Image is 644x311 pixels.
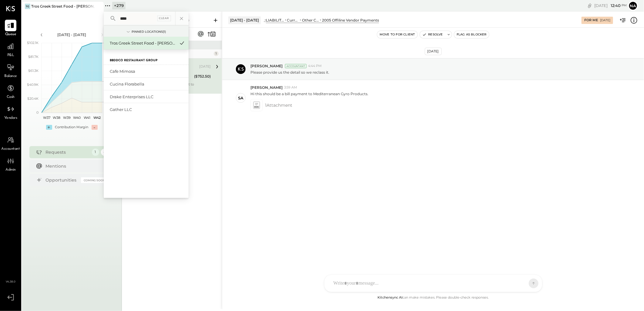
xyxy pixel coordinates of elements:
div: Tros Greek Street Food - [PERSON_NAME] [31,4,95,9]
div: Pinned Locations ( 1 ) [132,30,166,34]
div: [DATE] - [DATE] [46,32,98,37]
div: Cucina Florabella [110,81,186,87]
a: Accountant [0,134,21,152]
span: Cash [7,95,15,100]
a: Admin [0,155,21,173]
div: Accountant [285,64,307,68]
div: Other Current Liabilities [302,18,319,23]
span: 3:59 AM [284,85,297,90]
div: Cafe Mimosa [110,69,186,74]
div: Drake Enterprises LLC [110,94,186,100]
div: 2005 Offiline Vendor Payments [322,18,379,23]
label: BBDDCO Restaurant Group [110,59,157,63]
text: W37 [43,115,50,120]
span: [PERSON_NAME] [250,63,283,69]
div: [DATE] [425,48,442,55]
text: W38 [53,115,60,120]
div: Gather LLC [110,107,186,112]
text: $20.4K [27,96,39,101]
text: $40.9K [27,82,39,87]
div: 1 [214,51,219,56]
text: 0 [36,110,39,115]
span: Admin [5,167,16,173]
p: Hi this should be a bill payment to Mediterranean Gyro Products. [250,91,368,96]
div: For Me [584,18,598,23]
text: $102.1K [27,41,39,45]
a: Cash [0,82,21,100]
span: [PERSON_NAME] [250,85,283,90]
a: Balance [0,62,21,79]
div: + 279 [112,2,126,9]
a: Vendors [0,103,21,121]
div: [DATE] [600,18,610,22]
a: Queue [0,20,21,37]
div: [DATE] [199,64,211,69]
div: + [46,125,52,130]
div: Current Liabilities [287,18,299,23]
div: [DATE] [594,3,627,8]
button: Resolve [420,31,445,38]
p: Please provide us the detail so we reclass it. [250,70,329,75]
span: Balance [4,74,17,79]
text: W42 [93,115,101,120]
div: TG [25,4,30,9]
div: ($752.50) [194,73,211,79]
text: $81.7K [28,55,39,59]
div: - [92,125,98,130]
div: LIABILITIES AND EQUITY [266,18,284,23]
div: Clear [157,15,171,21]
div: Opportunities [46,177,78,183]
span: Queue [5,32,16,37]
a: P&L [0,41,21,58]
text: W40 [73,115,81,120]
button: Move to for client [377,31,418,38]
div: Mentions [46,163,105,169]
div: Contribution Margin [55,125,89,130]
span: P&L [7,53,14,58]
text: W41 [84,115,90,120]
div: Tros Greek Street Food - [PERSON_NAME] [110,40,175,46]
span: 4:44 PM [308,64,322,69]
div: [DATE] - [DATE] [228,16,261,24]
button: Flag as Blocker [454,31,489,38]
text: $61.3K [28,69,39,73]
div: Coming Soon [81,177,108,183]
div: 1 [92,149,99,156]
span: Vendors [4,115,17,121]
div: 4 [101,149,108,156]
span: 1 Attachment [265,99,292,111]
text: W39 [63,115,70,120]
button: Na [628,1,638,11]
div: Requests [46,149,89,155]
span: Accountant [2,146,20,152]
div: SA [238,95,243,101]
div: copy link [587,2,593,9]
